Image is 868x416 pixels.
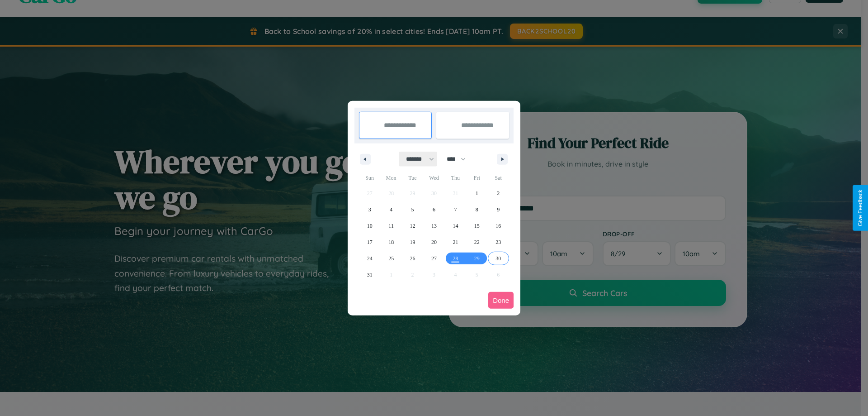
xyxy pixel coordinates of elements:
[359,171,380,185] span: Sun
[488,185,509,201] button: 2
[423,250,444,267] button: 27
[466,171,487,185] span: Fri
[453,234,458,250] span: 21
[857,190,863,226] div: Give Feedback
[410,250,415,267] span: 26
[431,218,437,234] span: 13
[466,185,487,201] button: 1
[411,201,414,218] span: 5
[497,185,500,201] span: 2
[410,234,415,250] span: 19
[367,267,373,283] span: 31
[410,218,415,234] span: 12
[388,234,394,250] span: 18
[466,250,487,267] button: 29
[367,218,373,234] span: 10
[466,201,487,218] button: 8
[431,250,437,267] span: 27
[495,218,501,234] span: 16
[445,250,466,267] button: 28
[390,201,392,218] span: 4
[402,234,423,250] button: 19
[359,267,380,283] button: 31
[474,250,480,267] span: 29
[454,201,457,218] span: 7
[359,201,380,218] button: 3
[402,218,423,234] button: 12
[380,250,401,267] button: 25
[476,185,478,201] span: 1
[359,250,380,267] button: 24
[423,218,444,234] button: 13
[402,201,423,218] button: 5
[368,201,371,218] span: 3
[431,234,437,250] span: 20
[402,250,423,267] button: 26
[423,201,444,218] button: 6
[495,234,501,250] span: 23
[488,250,509,267] button: 30
[488,234,509,250] button: 23
[453,250,458,267] span: 28
[380,234,401,250] button: 18
[402,171,423,185] span: Tue
[466,218,487,234] button: 15
[367,250,373,267] span: 24
[359,234,380,250] button: 17
[488,218,509,234] button: 16
[488,201,509,218] button: 9
[380,218,401,234] button: 11
[380,171,401,185] span: Mon
[380,201,401,218] button: 4
[388,218,394,234] span: 11
[445,218,466,234] button: 14
[497,201,500,218] span: 9
[388,250,394,267] span: 25
[495,250,501,267] span: 30
[474,218,480,234] span: 15
[488,292,514,309] button: Done
[466,234,487,250] button: 22
[359,218,380,234] button: 10
[445,171,466,185] span: Thu
[423,171,444,185] span: Wed
[367,234,373,250] span: 17
[474,234,480,250] span: 22
[453,218,458,234] span: 14
[423,234,444,250] button: 20
[476,201,478,218] span: 8
[445,234,466,250] button: 21
[488,171,509,185] span: Sat
[433,201,435,218] span: 6
[445,201,466,218] button: 7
